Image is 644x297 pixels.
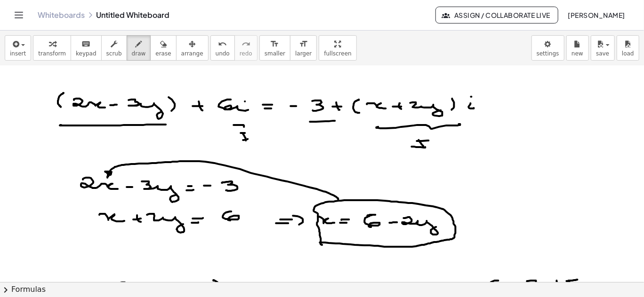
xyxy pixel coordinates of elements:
[176,35,209,61] button: arrange
[240,50,252,57] span: redo
[259,35,290,61] button: format_sizesmaller
[216,50,230,57] span: undo
[106,50,122,57] span: scrub
[324,50,351,57] span: fullscreen
[596,50,609,57] span: save
[127,35,151,61] button: draw
[10,50,26,57] span: insert
[38,50,66,57] span: transform
[181,50,203,57] span: arrange
[38,10,85,20] a: Whiteboards
[265,50,285,57] span: smaller
[299,39,308,50] i: format_size
[319,35,356,61] button: fullscreen
[33,35,71,61] button: transform
[101,35,127,61] button: scrub
[572,50,583,57] span: new
[132,50,146,57] span: draw
[241,39,250,50] i: redo
[560,7,633,23] button: [PERSON_NAME]
[435,7,558,23] button: Assign / Collaborate Live
[11,8,26,23] button: Toggle navigation
[76,50,97,57] span: keypad
[443,11,550,19] span: Assign / Collaborate Live
[81,39,90,50] i: keyboard
[531,35,564,61] button: settings
[622,50,634,57] span: load
[150,35,176,61] button: erase
[568,11,625,19] span: [PERSON_NAME]
[290,35,317,61] button: format_sizelarger
[591,35,615,61] button: save
[617,35,639,61] button: load
[5,35,31,61] button: insert
[210,35,235,61] button: undoundo
[537,50,559,57] span: settings
[270,39,279,50] i: format_size
[71,35,102,61] button: keyboardkeypad
[295,50,312,57] span: larger
[234,35,258,61] button: redoredo
[218,39,227,50] i: undo
[566,35,589,61] button: new
[155,50,171,57] span: erase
